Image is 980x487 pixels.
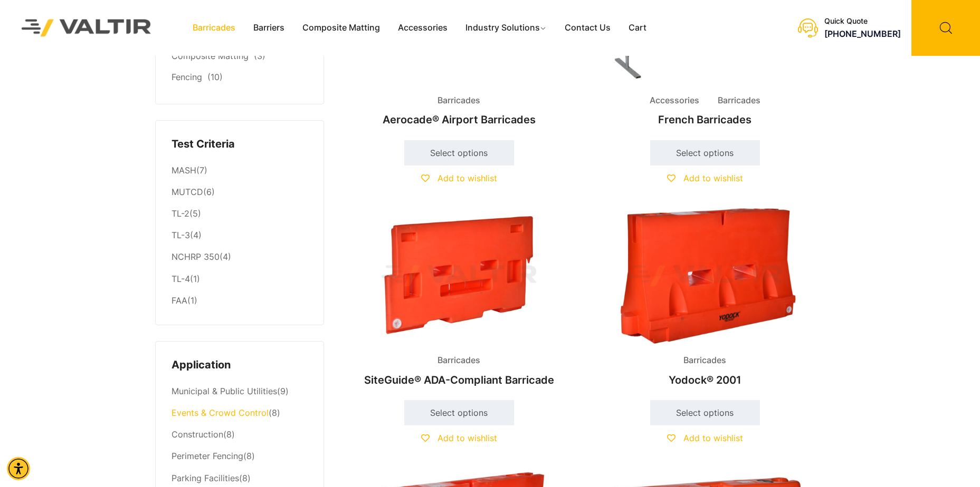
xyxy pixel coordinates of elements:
[172,451,243,461] a: Perimeter Fencing
[172,137,308,152] h4: Test Criteria
[8,6,165,51] img: Valtir Rentals
[172,473,239,483] a: Parking Facilities
[172,424,308,446] li: (8)
[591,108,819,131] h2: French Barricades
[421,173,497,183] a: Add to wishlist
[172,251,220,262] a: NCHRP 350
[683,173,743,183] span: Add to wishlist
[345,208,573,344] img: Barricades
[430,353,488,368] span: Barricades
[345,368,573,392] h2: SiteGuide® ADA-Compliant Barricade
[172,407,269,418] a: Events & Crowd Control
[172,225,308,247] li: (4)
[207,72,223,82] span: (10)
[172,446,308,467] li: (8)
[172,429,223,440] a: Construction
[172,357,308,373] h4: Application
[172,72,202,82] a: Fencing
[172,381,308,403] li: (9)
[675,353,734,368] span: Barricades
[642,93,707,109] span: Accessories
[456,20,556,36] a: Industry Solutions
[172,247,308,268] li: (4)
[172,274,190,284] a: TL-4
[254,51,265,61] span: (3)
[172,386,277,396] a: Municipal & Public Utilities
[710,93,768,109] span: Barricades
[172,51,249,61] a: Composite Matting
[591,208,819,344] img: Barricades
[683,433,743,443] span: Add to wishlist
[437,173,497,183] span: Add to wishlist
[404,140,514,165] a: Select options for “Aerocade® Airport Barricades”
[172,182,308,203] li: (6)
[172,160,308,181] li: (7)
[172,295,187,306] a: FAA
[430,93,488,109] span: Barricades
[404,400,514,425] a: Select options for “SiteGuide® ADA-Compliant Barricade”
[172,403,308,424] li: (8)
[172,187,203,197] a: MUTCD
[650,400,760,425] a: Select options for “Yodock® 2001”
[556,20,620,36] a: Contact Us
[591,208,819,392] a: BarricadesYodock® 2001
[667,173,743,183] a: Add to wishlist
[421,433,497,443] a: Add to wishlist
[172,230,190,240] a: TL-3
[667,433,743,443] a: Add to wishlist
[345,108,573,131] h2: Aerocade® Airport Barricades
[293,20,389,36] a: Composite Matting
[389,20,456,36] a: Accessories
[172,208,189,219] a: TL-2
[244,20,293,36] a: Barriers
[437,433,497,443] span: Add to wishlist
[591,368,819,392] h2: Yodock® 2001
[620,20,655,36] a: Cart
[345,208,573,392] a: BarricadesSiteGuide® ADA-Compliant Barricade
[172,268,308,290] li: (1)
[824,28,901,39] a: call +18884963625
[172,290,308,309] li: (1)
[650,140,760,165] a: Select options for “French Barricades”
[172,165,196,176] a: MASH
[172,203,308,225] li: (5)
[824,17,901,26] div: Quick Quote
[7,457,30,480] div: Accessibility Menu
[184,20,244,36] a: Barricades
